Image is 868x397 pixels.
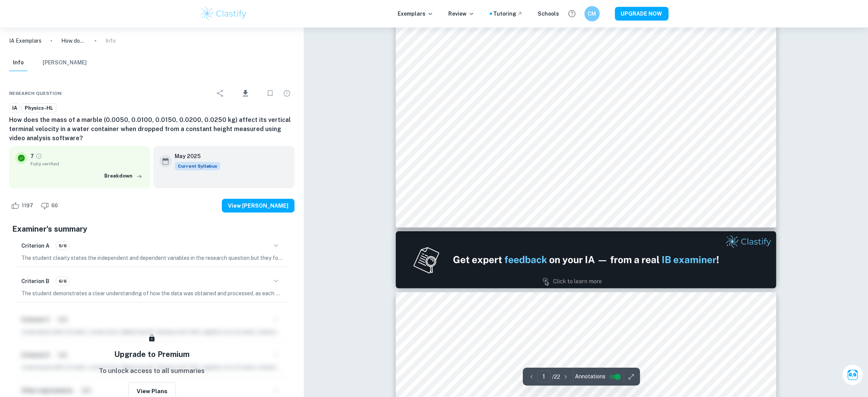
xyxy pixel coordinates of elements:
[175,162,220,170] div: This exemplar is based on the current syllabus. Feel free to refer to it for inspiration/ideas wh...
[56,278,69,285] span: 6/6
[279,86,295,101] div: Report issue
[222,199,295,213] button: View [PERSON_NAME]
[213,86,228,101] div: Share
[396,231,776,288] img: Ad
[9,90,62,97] span: Research question
[30,152,34,160] p: 7
[229,83,261,103] div: Download
[99,366,205,376] p: To unlock access to all summaries
[263,86,278,101] div: Bookmark
[552,373,560,381] p: / 22
[449,10,475,18] p: Review
[22,103,56,113] a: Physics-HL
[565,7,578,20] button: Help and Feedback
[22,104,56,112] span: Physics-HL
[200,6,248,21] img: Clastify logo
[21,289,282,298] p: The student demonstrates a clear understanding of how the data was obtained and processed, as eac...
[842,364,863,386] button: Ask Clai
[9,200,37,212] div: Like
[9,115,295,143] h6: How does the mass of a marble (0.0050, 0.0100, 0.0150, 0.0200, 0.0250 kg) affect its vertical ter...
[47,202,62,210] span: 60
[9,37,41,45] a: IA Exemplars
[21,277,49,285] h6: Criterion B
[175,162,220,170] span: Current Syllabus
[585,6,600,21] button: CM
[18,202,37,210] span: 1197
[398,10,433,18] p: Exemplars
[588,10,596,18] h6: CM
[102,170,144,182] button: Breakdown
[175,152,214,160] h6: May 2025
[56,242,69,249] span: 5/6
[21,242,49,250] h6: Criterion A
[615,7,669,21] button: UPGRADE NOW
[114,349,190,360] h5: Upgrade to Premium
[30,160,144,167] span: Fully verified
[43,54,87,71] button: [PERSON_NAME]
[35,153,42,160] a: Grade fully verified
[538,10,559,18] a: Schools
[12,223,291,235] h5: Examiner's summary
[39,200,62,212] div: Dislike
[9,103,20,113] a: IA
[10,104,20,112] span: IA
[61,37,86,45] p: How does the mass of a marble (0.0050, 0.0100, 0.0150, 0.0200, 0.0250 kg) affect its vertical ter...
[494,10,523,18] a: Tutoring
[105,37,116,45] p: Info
[575,373,605,381] span: Annotations
[21,254,282,262] p: The student clearly states the independent and dependent variables in the research question but t...
[9,54,27,71] button: Info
